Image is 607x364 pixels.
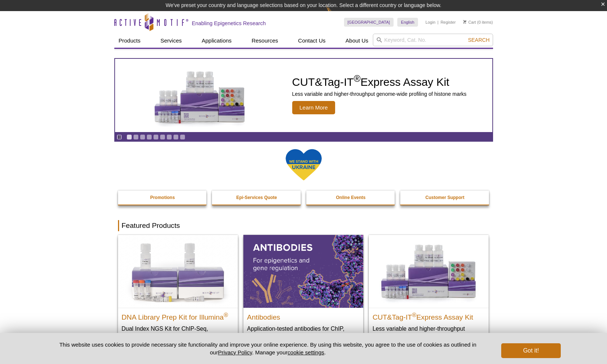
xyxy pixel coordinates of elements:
a: Register [441,20,456,25]
p: Application-tested antibodies for ChIP, CUT&Tag, and CUT&RUN. [247,325,360,340]
a: Login [425,20,435,25]
a: Services [156,34,186,48]
a: Epi-Services Quote [212,191,301,205]
p: This website uses cookies to provide necessary site functionality and improve your online experie... [47,341,489,356]
button: cookie settings [287,349,324,355]
a: DNA Library Prep Kit for Illumina DNA Library Prep Kit for Illumina® Dual Index NGS Kit for ChIP-... [118,235,238,354]
sup: ® [224,311,228,318]
a: [GEOGRAPHIC_DATA] [344,18,394,27]
a: Resources [247,34,283,48]
a: Products [114,34,145,48]
h2: Featured Products [118,220,489,231]
article: CUT&Tag-IT Express Assay Kit [115,59,492,132]
a: Go to slide 3 [140,134,145,140]
a: About Us [341,34,373,48]
h2: DNA Library Prep Kit for Illumina [122,310,234,321]
strong: Promotions [150,195,175,200]
span: Learn More [292,101,335,114]
a: Toggle autoplay [117,134,122,140]
a: Promotions [118,191,208,205]
img: Change Here [326,6,346,23]
a: Online Events [306,191,396,205]
img: Your Cart [463,20,466,24]
li: | [438,18,439,27]
img: All Antibodies [243,235,363,307]
a: Contact Us [294,34,330,48]
a: Go to slide 4 [146,134,152,140]
a: Go to slide 1 [127,134,132,140]
p: Less variable and higher-throughput genome-wide profiling of histone marks​. [372,325,485,340]
a: English [397,18,418,27]
sup: ® [412,311,417,318]
strong: Online Events [336,195,365,200]
a: Privacy Policy [218,349,252,355]
a: Go to slide 8 [173,134,179,140]
img: We Stand With Ukraine [285,148,322,181]
a: Applications [197,34,236,48]
a: Customer Support [400,191,490,205]
h2: Enabling Epigenetics Research [192,20,266,27]
li: (0 items) [463,18,493,27]
a: Go to slide 2 [133,134,139,140]
a: CUT&Tag-IT Express Assay Kit CUT&Tag-IT®Express Assay Kit Less variable and higher-throughput gen... [115,59,492,132]
span: Search [468,37,489,43]
h2: CUT&Tag-IT Express Assay Kit [292,77,467,88]
h2: CUT&Tag-IT Express Assay Kit [372,310,485,321]
button: Search [466,37,492,43]
a: Go to slide 7 [166,134,172,140]
p: Dual Index NGS Kit for ChIP-Seq, CUT&RUN, and ds methylated DNA assays. [122,325,234,347]
strong: Epi-Services Quote [236,195,277,200]
button: Got it! [501,343,560,358]
a: Go to slide 5 [153,134,159,140]
input: Keyword, Cat. No. [373,34,493,46]
h2: Antibodies [247,310,360,321]
img: CUT&Tag-IT® Express Assay Kit [369,235,489,307]
img: DNA Library Prep Kit for Illumina [118,235,238,307]
strong: Customer Support [425,195,464,200]
a: Go to slide 9 [180,134,185,140]
a: CUT&Tag-IT® Express Assay Kit CUT&Tag-IT®Express Assay Kit Less variable and higher-throughput ge... [369,235,489,347]
img: CUT&Tag-IT Express Assay Kit [139,55,261,136]
sup: ® [354,73,360,84]
a: All Antibodies Antibodies Application-tested antibodies for ChIP, CUT&Tag, and CUT&RUN. [243,235,363,347]
a: Go to slide 6 [160,134,165,140]
a: Cart [463,20,476,25]
p: Less variable and higher-throughput genome-wide profiling of histone marks [292,91,467,97]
